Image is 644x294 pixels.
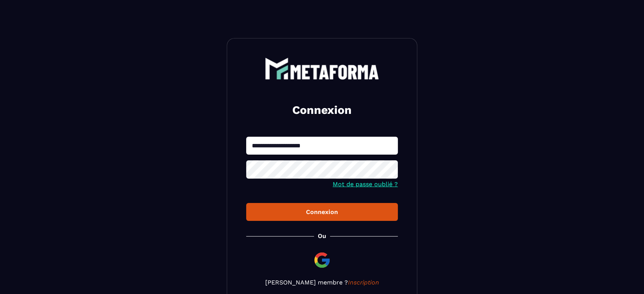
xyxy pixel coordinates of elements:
a: logo [246,58,398,80]
div: Connexion [252,208,392,216]
a: Mot de passe oublié ? [333,181,398,188]
h2: Connexion [255,102,389,118]
a: Inscription [348,279,379,286]
button: Connexion [246,203,398,221]
p: Ou [318,232,326,240]
p: [PERSON_NAME] membre ? [246,279,398,286]
img: logo [265,58,379,80]
img: google [313,251,331,269]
